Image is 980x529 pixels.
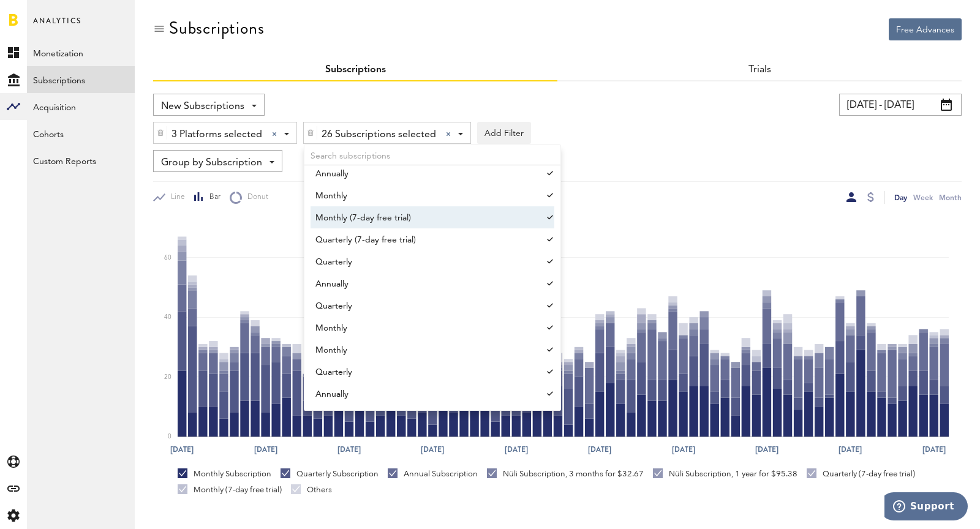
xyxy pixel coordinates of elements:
[307,129,314,137] img: trash_awesome_blue.svg
[325,65,386,75] a: Subscriptions
[27,39,135,66] a: Monetization
[388,468,478,479] div: Annual Subscription
[315,362,538,383] span: Quarterly
[178,484,282,495] div: Monthly (7-day free trial)
[315,186,538,206] span: Monthly
[169,18,264,38] div: Subscriptions
[311,361,543,383] a: Quarterly
[337,444,361,455] text: [DATE]
[33,13,81,39] span: Analytics
[157,129,164,137] img: trash_awesome_blue.svg
[315,296,538,317] span: Quarterly
[27,120,135,147] a: Cohorts
[304,145,560,165] input: Search subscriptions
[178,468,271,479] div: Monthly Subscription
[311,250,543,272] a: Quarterly
[154,122,167,143] div: Delete
[27,66,135,93] a: Subscriptions
[311,339,543,361] a: Monthly
[322,124,436,145] span: 26 Subscriptions selected
[311,295,543,317] a: Quarterly
[315,163,538,184] span: Annually
[165,192,185,203] span: Line
[315,230,538,250] span: Quarterly (7-day free trial)
[588,444,611,455] text: [DATE]
[894,191,907,204] div: Day
[884,492,968,523] iframe: Opens a widget where you can find more information
[421,444,444,455] text: [DATE]
[487,468,644,479] div: Nüli Subscription, 3 months for $32.67
[913,191,933,204] div: Week
[653,468,797,479] div: Nüli Subscription, 1 year for $95.38
[168,433,171,440] text: 0
[315,208,538,228] span: Monthly (7-day free trial)
[161,152,262,173] span: Group by Subscription
[839,444,862,455] text: [DATE]
[254,444,277,455] text: [DATE]
[807,468,915,479] div: Quarterly (7-day free trial)
[164,374,171,380] text: 20
[27,93,135,120] a: Acquisition
[164,314,171,320] text: 40
[755,444,778,455] text: [DATE]
[272,132,277,137] div: Clear
[27,147,135,174] a: Custom Reports
[939,191,962,204] div: Month
[281,468,379,479] div: Quarterly Subscription
[164,255,171,261] text: 60
[311,206,543,228] a: Monthly (7-day free trial)
[311,228,543,250] a: Quarterly (7-day free trial)
[672,444,695,455] text: [DATE]
[748,65,771,75] a: Trials
[170,444,194,455] text: [DATE]
[315,252,538,272] span: Quarterly
[505,444,528,455] text: [DATE]
[315,384,538,405] span: Annually
[922,444,946,455] text: [DATE]
[889,18,962,40] button: Free Advances
[311,162,543,184] a: Annually
[315,318,538,339] span: Monthly
[311,184,543,206] a: Monthly
[315,340,538,361] span: Monthly
[242,192,268,203] span: Donut
[311,317,543,339] a: Monthly
[204,192,221,203] span: Bar
[291,484,332,495] div: Others
[304,122,317,143] div: Delete
[315,274,538,295] span: Annually
[171,124,262,145] span: 3 Platforms selected
[311,383,543,405] a: Annually
[311,272,543,295] a: Annually
[161,96,244,117] span: New Subscriptions
[446,132,451,137] div: Clear
[477,122,531,144] button: Add Filter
